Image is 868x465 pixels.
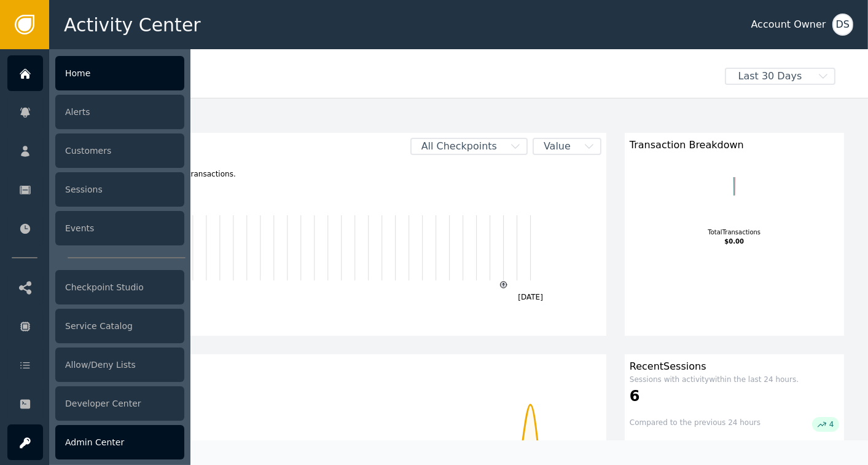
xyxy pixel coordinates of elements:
[7,94,184,130] a: Alerts
[518,293,543,301] text: [DATE]
[412,139,507,154] span: All Checkpoints
[7,386,184,421] a: Developer Center
[55,172,184,207] div: Sessions
[7,269,184,305] a: Checkpoint Studio
[716,68,844,85] button: Last 30 Days
[630,374,839,385] div: Sessions with activity within the last 24 hours.
[707,229,760,236] tspan: Total Transactions
[630,359,839,374] div: Recent Sessions
[7,133,184,169] a: Customers
[630,385,839,407] div: 6
[7,308,184,344] a: Service Catalog
[55,133,184,168] div: Customers
[7,347,184,383] a: Allow/Deny Lists
[630,417,760,432] div: Compared to the previous 24 hours
[832,14,853,36] button: DS
[410,138,528,155] button: All Checkpoints
[726,69,815,84] span: Last 30 Days
[630,138,744,153] span: Transaction Breakdown
[7,210,184,246] a: Events
[55,348,184,382] div: Allow/Deny Lists
[534,139,581,154] span: Value
[64,11,201,39] span: Activity Center
[55,270,184,304] div: Checkpoint Studio
[829,418,834,431] span: 4
[533,138,601,155] button: Value
[55,95,184,129] div: Alerts
[7,55,184,91] a: Home
[79,359,601,374] div: Customers
[55,386,184,421] div: Developer Center
[55,56,184,90] div: Home
[55,211,184,245] div: Events
[74,68,716,95] div: Welcome
[7,424,184,460] a: Admin Center
[55,425,184,459] div: Admin Center
[7,172,184,207] a: Sessions
[751,17,826,32] div: Account Owner
[55,309,184,343] div: Service Catalog
[724,238,744,245] tspan: $0.00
